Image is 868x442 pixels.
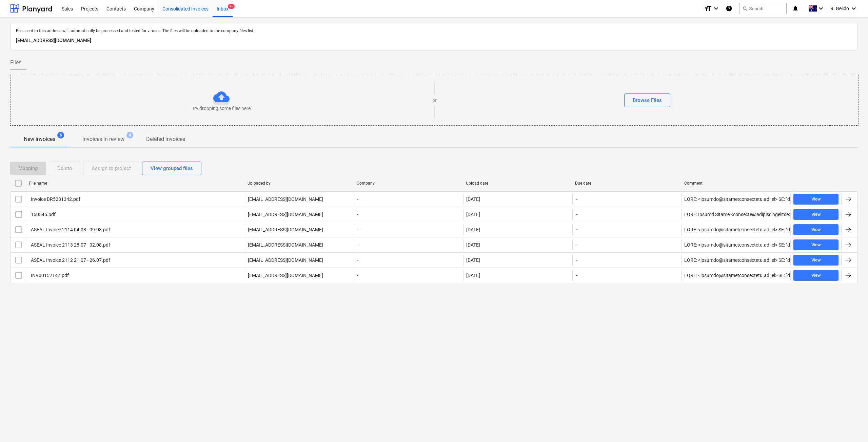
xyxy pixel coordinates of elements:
[466,227,480,232] div: [DATE]
[811,195,821,203] div: View
[248,257,323,264] p: [EMAIL_ADDRESS][DOMAIN_NAME]
[793,255,839,266] button: View
[30,257,110,263] div: ASEAL Invoice 2112 21.07 - 26.07.pdf
[126,132,133,139] span: 4
[811,241,821,249] div: View
[575,211,578,218] span: -
[354,239,463,250] div: -
[575,226,578,233] span: -
[712,4,720,13] i: keyboard_arrow_down
[248,241,323,248] p: [EMAIL_ADDRESS][DOMAIN_NAME]
[811,211,821,218] div: View
[354,270,463,281] div: -
[466,257,480,263] div: [DATE]
[142,162,201,175] button: View grouped files
[192,105,251,112] p: Try dropping some files here
[354,209,463,220] div: -
[248,196,323,203] p: [EMAIL_ADDRESS][DOMAIN_NAME]
[354,224,463,235] div: -
[811,226,821,234] div: View
[24,135,55,143] p: New invoices
[30,196,80,202] div: Invoice BR5281342.pdf
[248,181,351,186] div: Uploaded by
[57,132,64,139] span: 6
[357,181,460,186] div: Company
[793,270,839,281] button: View
[575,272,578,279] span: -
[16,28,852,34] p: Files sent to this address will automatically be processed and tested for viruses. The files will...
[834,409,868,442] iframe: Chat Widget
[817,4,825,13] i: keyboard_arrow_down
[466,196,480,202] div: [DATE]
[248,211,323,218] p: [EMAIL_ADDRESS][DOMAIN_NAME]
[575,257,578,264] span: -
[354,255,463,266] div: -
[624,93,670,107] button: Browse Files
[742,6,748,11] span: search
[30,227,110,232] div: ASEAL Invoice 2114 04.08 - 09.08.pdf
[792,4,799,13] i: notifications
[151,164,193,173] div: View grouped files
[793,194,839,205] button: View
[684,181,788,186] div: Comment
[10,75,859,126] div: Try dropping some files hereorBrowse Files
[29,181,242,186] div: File name
[10,59,21,67] span: Files
[432,97,437,104] p: or
[146,135,185,143] p: Deleted invoices
[811,256,821,264] div: View
[30,273,69,278] div: INV00152147.pdf
[575,196,578,203] span: -
[30,242,110,248] div: ASEAL Invoice 2113 28.07 - 02.08.pdf
[466,242,480,248] div: [DATE]
[466,181,570,186] div: Upload date
[850,4,858,13] i: keyboard_arrow_down
[354,194,463,205] div: -
[30,212,56,217] div: 150545.pdf
[466,273,480,278] div: [DATE]
[248,272,323,279] p: [EMAIL_ADDRESS][DOMAIN_NAME]
[739,3,787,14] button: Search
[228,4,235,9] span: 9+
[575,181,679,186] div: Due date
[726,4,732,13] i: Knowledge base
[633,96,662,105] div: Browse Files
[466,212,480,217] div: [DATE]
[793,239,839,250] button: View
[248,226,323,233] p: [EMAIL_ADDRESS][DOMAIN_NAME]
[811,272,821,279] div: View
[704,4,712,13] i: format_size
[575,241,578,248] span: -
[82,135,124,143] p: Invoices in review
[16,37,852,45] p: [EMAIL_ADDRESS][DOMAIN_NAME]
[830,6,849,11] span: R. Gelido
[793,209,839,220] button: View
[793,224,839,235] button: View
